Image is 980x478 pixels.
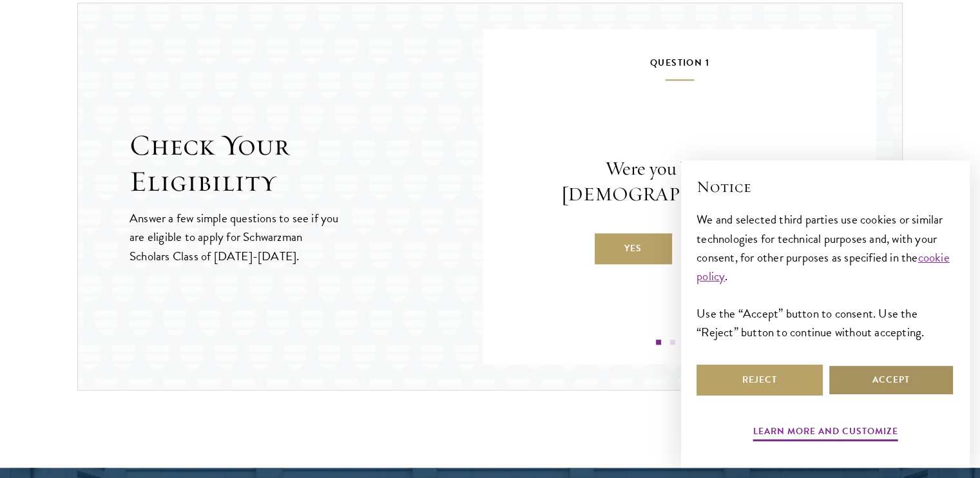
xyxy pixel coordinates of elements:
[130,209,340,265] p: Answer a few simple questions to see if you are eligible to apply for Schwarzman Scholars Class o...
[828,365,954,396] button: Accept
[697,365,823,396] button: Reject
[595,233,672,264] label: Yes
[697,210,954,341] div: We and selected third parties use cookies or similar technologies for technical purposes and, wit...
[753,423,898,443] button: Learn more and customize
[697,248,950,285] a: cookie policy
[522,156,838,207] p: Were you born after [DEMOGRAPHIC_DATA]?
[130,128,483,200] h2: Check Your Eligibility
[697,176,954,198] h2: Notice
[522,55,838,81] h5: Question 1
